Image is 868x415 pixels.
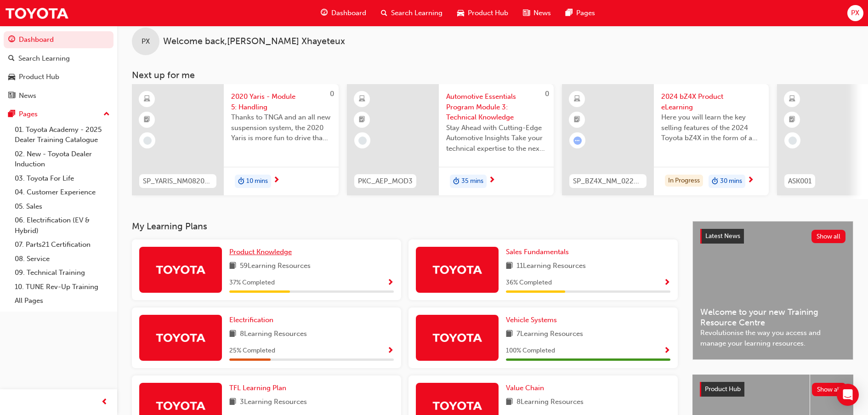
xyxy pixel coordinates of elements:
span: 2020 Yaris - Module 5: Handling [231,91,331,112]
span: Product Hub [705,385,741,393]
span: 36 % Completed [506,278,552,288]
a: 02. New - Toyota Dealer Induction [11,147,113,171]
span: book-icon [229,329,236,340]
span: search-icon [381,7,387,19]
a: Product Knowledge [229,247,295,257]
a: 05. Sales [11,199,113,214]
a: 0PKC_AEP_MOD3Automotive Essentials Program Module 3: Technical KnowledgeStay Ahead with Cutting-E... [347,84,554,195]
a: search-iconSearch Learning [374,4,450,23]
span: book-icon [229,397,236,408]
span: pages-icon [566,7,573,19]
span: book-icon [506,329,513,340]
span: guage-icon [8,36,15,44]
img: Trak [155,330,206,346]
span: prev-icon [101,397,108,408]
span: 10 mins [246,176,268,187]
span: 7 Learning Resources [516,329,583,340]
span: TFL Learning Plan [229,384,286,392]
span: booktick-icon [359,114,365,126]
span: news-icon [8,92,15,100]
button: Show all [811,230,846,243]
span: Show Progress [664,279,670,287]
a: 07. Parts21 Certification [11,238,113,252]
span: duration-icon [712,176,718,188]
div: Open Intercom Messenger [837,384,859,406]
a: Latest NewsShow allWelcome to your new Training Resource CentreRevolutionise the way you access a... [692,221,853,360]
a: Search Learning [4,50,113,67]
span: SP_YARIS_NM0820_EL_05 [143,176,213,187]
a: news-iconNews [516,4,558,23]
span: booktick-icon [789,114,795,126]
a: 06. Electrification (EV & Hybrid) [11,213,113,238]
span: Show Progress [664,347,670,355]
span: Search Learning [391,8,443,18]
span: booktick-icon [144,114,150,126]
img: Trak [155,262,206,278]
a: 0SP_YARIS_NM0820_EL_052020 Yaris - Module 5: HandlingThanks to TNGA and an all new suspension sys... [132,84,339,195]
button: Show Progress [387,277,394,289]
button: Show Progress [664,277,670,289]
span: Pages [576,8,595,18]
span: learningResourceType_ELEARNING-icon [144,93,150,105]
a: Vehicle Systems [506,315,561,325]
span: News [533,8,551,18]
button: Show Progress [664,345,670,357]
a: TFL Learning Plan [229,383,290,393]
span: Electrification [229,316,273,324]
span: book-icon [506,261,513,272]
span: Dashboard [331,8,366,18]
span: 3 Learning Resources [240,397,307,408]
div: News [19,91,36,101]
span: 2024 bZ4X Product eLearning [661,91,761,112]
span: 100 % Completed [506,346,555,356]
span: Product Knowledge [229,248,292,256]
span: Vehicle Systems [506,316,557,324]
span: learningResourceType_ELEARNING-icon [359,93,365,105]
a: 01. Toyota Academy - 2025 Dealer Training Catalogue [11,123,113,147]
span: Sales Fundamentals [506,248,569,256]
span: learningRecordVerb_NONE-icon [789,136,797,145]
img: Trak [155,398,206,414]
span: Welcome to your new Training Resource Centre [700,307,845,328]
span: up-icon [103,108,110,120]
a: 03. Toyota For Life [11,171,113,186]
span: 11 Learning Resources [516,261,586,272]
span: 35 mins [461,176,483,187]
span: 8 Learning Resources [516,397,584,408]
span: Stay Ahead with Cutting-Edge Automotive Insights Take your technical expertise to the next level ... [446,123,546,154]
a: Latest NewsShow all [700,229,845,244]
span: SP_BZ4X_NM_0224_EL01 [573,176,643,187]
span: learningRecordVerb_ATTEMPT-icon [573,136,582,145]
a: 04. Customer Experience [11,185,113,199]
a: Value Chain [506,383,548,393]
span: book-icon [506,397,513,408]
span: Revolutionise the way you access and manage your learning resources. [700,328,845,348]
span: booktick-icon [574,114,580,126]
div: Search Learning [18,53,70,64]
a: Sales Fundamentals [506,247,573,257]
span: next-icon [273,176,280,185]
span: Show Progress [387,279,394,287]
a: 10. TUNE Rev-Up Training [11,280,113,294]
span: learningResourceType_ELEARNING-icon [789,93,795,105]
span: car-icon [8,73,15,81]
img: Trak [432,262,482,278]
span: duration-icon [238,176,244,188]
span: learningRecordVerb_NONE-icon [358,136,367,145]
a: pages-iconPages [558,4,602,23]
span: Value Chain [506,384,544,392]
a: News [4,87,113,104]
span: PX [142,36,150,47]
a: Product HubShow all [700,382,846,397]
span: next-icon [488,176,495,185]
span: 25 % Completed [229,346,275,356]
span: Show Progress [387,347,394,355]
img: Trak [5,3,69,23]
span: learningResourceType_ELEARNING-icon [574,93,580,105]
span: ASK001 [788,176,811,187]
span: news-icon [523,7,530,19]
span: search-icon [8,55,15,63]
span: guage-icon [321,7,328,19]
a: Product Hub [4,68,113,85]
